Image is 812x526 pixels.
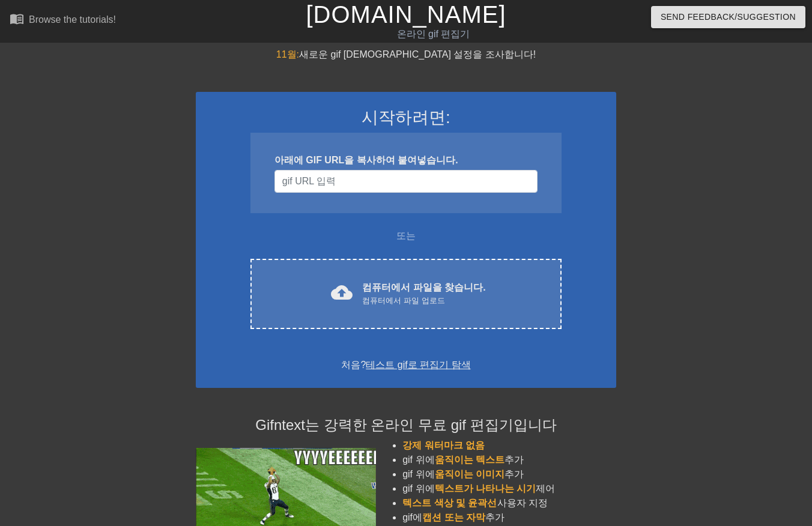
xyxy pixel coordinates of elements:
span: 움직이는 텍스트 [435,455,504,465]
span: menu_book [10,11,24,26]
span: 강제 워터마크 없음 [402,440,485,450]
h4: Gifntext는 강력한 온라인 무료 gif 편집기입니다 [196,417,616,434]
a: 테스트 gif로 편집기 탐색 [366,360,470,370]
li: gif에 추가 [402,510,616,525]
div: 컴퓨터에서 파일 업로드 [362,295,485,307]
li: gif 위에 추가 [402,467,616,482]
li: gif 위에 제어 [402,482,616,496]
a: Browse the tutorials! [10,11,116,30]
button: Send Feedback/Suggestion [651,6,805,28]
h3: 시작하려면: [211,107,601,128]
input: 사용자 이름 [274,170,538,193]
span: 텍스트 색상 및 윤곽선 [402,498,497,508]
div: Browse the tutorials! [29,14,116,25]
span: 11월: [276,49,299,59]
div: 처음? [211,358,601,372]
a: [DOMAIN_NAME] [306,1,506,28]
div: 새로운 gif [DEMOGRAPHIC_DATA] 설정을 조사합니다! [196,47,616,62]
li: gif 위에 추가 [402,453,616,467]
div: 온라인 gif 편집기 [277,27,590,41]
span: 텍스트가 나타나는 시기 [435,483,536,494]
span: cloud_upload [331,282,353,303]
span: 캡션 또는 자막 [422,512,485,522]
div: 아래에 GIF URL을 복사하여 붙여넣습니다. [274,153,538,168]
font: 컴퓨터에서 파일을 찾습니다. [362,282,485,292]
span: Send Feedback/Suggestion [661,10,796,25]
span: 움직이는 이미지 [435,469,504,479]
li: 사용자 지정 [402,496,616,510]
div: 또는 [227,229,585,243]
